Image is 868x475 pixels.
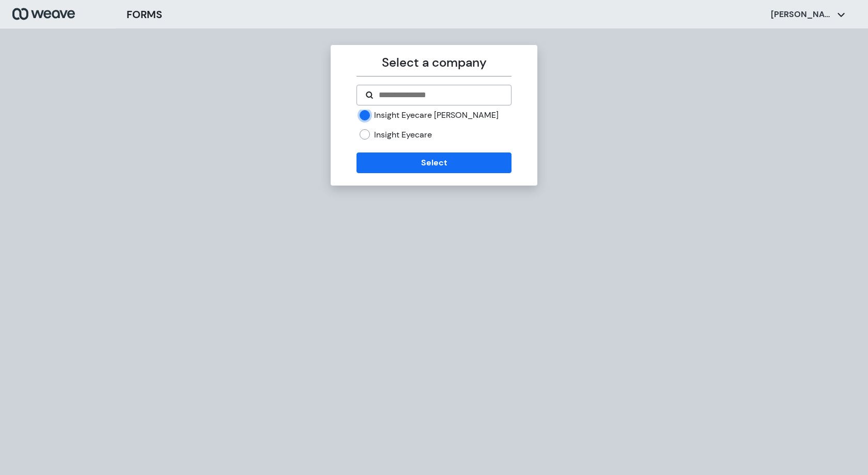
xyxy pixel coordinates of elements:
[374,110,499,121] label: Insight Eyecare [PERSON_NAME]
[378,89,502,101] input: Search
[374,129,432,141] label: Insight Eyecare
[771,9,833,20] p: [PERSON_NAME]
[357,53,511,72] p: Select a company
[127,7,162,22] h3: FORMS
[357,152,511,173] button: Select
